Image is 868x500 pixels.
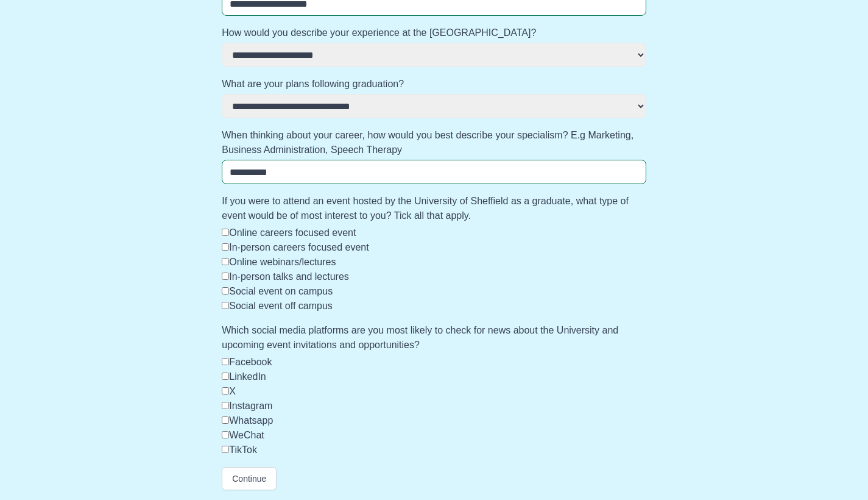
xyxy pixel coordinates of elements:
label: If you were to attend an event hosted by the University of Sheffield as a graduate, what type of ... [222,194,646,223]
label: In-person talks and lectures [229,271,349,282]
label: WeChat [229,430,264,440]
label: Whatsapp [229,415,273,426]
label: When thinking about your career, how would you best describe your specialism? E.g Marketing, Busi... [222,128,646,157]
label: Which social media platforms are you most likely to check for news about the University and upcom... [222,323,646,352]
label: TikTok [229,445,257,455]
label: In-person careers focused event [229,242,369,252]
label: Instagram [229,401,272,411]
label: X [229,386,236,396]
label: LinkedIn [229,371,266,382]
label: Online webinars/lectures [229,257,336,267]
label: How would you describe your experience at the [GEOGRAPHIC_DATA]? [222,26,646,40]
button: Continue [222,467,277,490]
label: Facebook [229,357,272,367]
label: Social event on campus [229,286,333,296]
label: What are your plans following graduation? [222,77,646,91]
label: Social event off campus [229,301,333,311]
label: Online careers focused event [229,227,356,238]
